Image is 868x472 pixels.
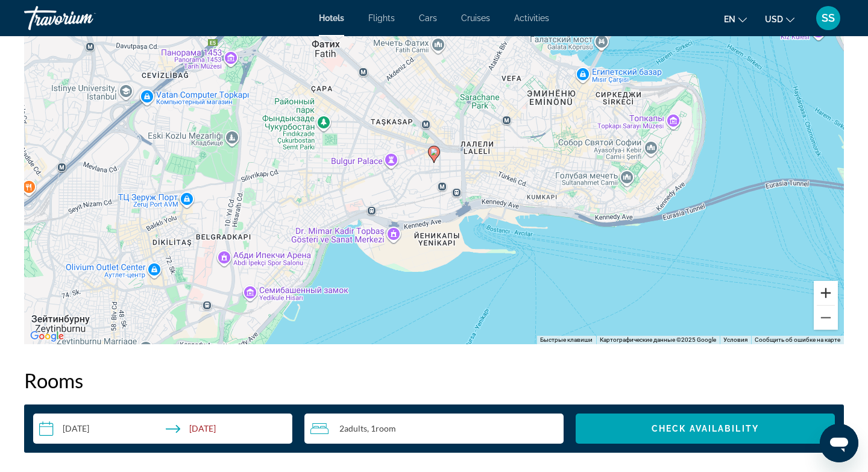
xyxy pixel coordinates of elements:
a: Cars [419,13,437,23]
button: Change language [724,10,747,28]
img: Google [27,329,67,344]
span: Check Availability [652,424,759,433]
a: Cruises [461,13,490,23]
a: Travorium [24,2,145,34]
span: SS [822,12,835,24]
div: Search widget [33,414,835,444]
a: Условия (ссылка откроется в новой вкладке) [723,336,747,343]
h2: Rooms [24,368,844,392]
span: Room [376,423,396,433]
button: Быстрые клавиши [540,336,593,344]
span: Adults [344,423,367,433]
button: Увеличить [814,281,838,305]
a: Flights [368,13,395,23]
a: Hotels [319,13,344,23]
button: User Menu [813,5,844,31]
iframe: Кнопка запуска окна обмена сообщениями [820,424,858,462]
span: 2 [339,424,367,433]
button: Travelers: 2 adults, 0 children [304,414,564,444]
a: Сообщить об ошибке на карте [755,336,840,343]
span: USD [765,14,783,24]
a: Открыть эту область в Google Картах (в новом окне) [27,329,67,344]
span: en [724,14,735,24]
span: Картографические данные ©2025 Google [600,336,716,343]
button: Check Availability [576,414,835,444]
button: Check-in date: Sep 23, 2025 Check-out date: Sep 26, 2025 [33,414,292,444]
a: Activities [514,13,549,23]
button: Change currency [765,10,794,28]
span: , 1 [367,424,396,433]
button: Уменьшить [814,306,838,330]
